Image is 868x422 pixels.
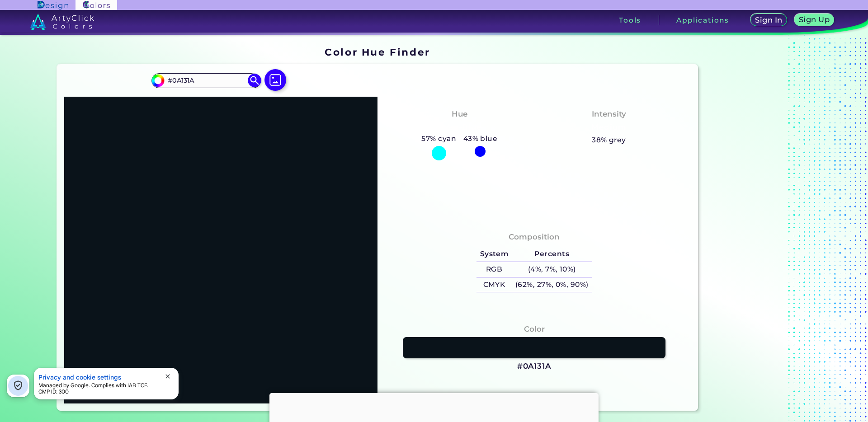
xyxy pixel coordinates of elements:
iframe: Advertisement [702,43,815,414]
h5: (62%, 27%, 0%, 90%) [512,277,592,292]
h5: (4%, 7%, 10%) [512,262,592,277]
img: icon search [248,74,261,87]
h3: Applications [676,17,729,23]
h5: CMYK [476,277,512,292]
h5: System [476,247,512,262]
a: Sign In [751,14,786,26]
h4: Composition [509,230,560,244]
h3: Medium [588,122,630,133]
h4: Intensity [592,108,626,121]
h5: 57% cyan [418,133,460,145]
h1: Color Hue Finder [325,45,430,59]
img: logo_artyclick_colors_white.svg [30,14,94,30]
h5: RGB [476,262,512,277]
h5: Sign Up [799,16,829,23]
img: icon picture [264,69,286,91]
h4: Color [524,323,545,336]
h3: Cyan-Blue [434,122,485,133]
h5: Percents [512,247,592,262]
a: Sign Up [795,14,833,26]
h5: 38% grey [592,134,626,146]
h5: Sign In [755,17,782,24]
h3: Tools [619,17,641,23]
h5: 43% blue [460,133,501,145]
h4: Hue [452,108,467,121]
h3: #0A131A [517,361,552,372]
img: ArtyClick Design logo [38,1,68,9]
input: type color.. [164,75,248,87]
